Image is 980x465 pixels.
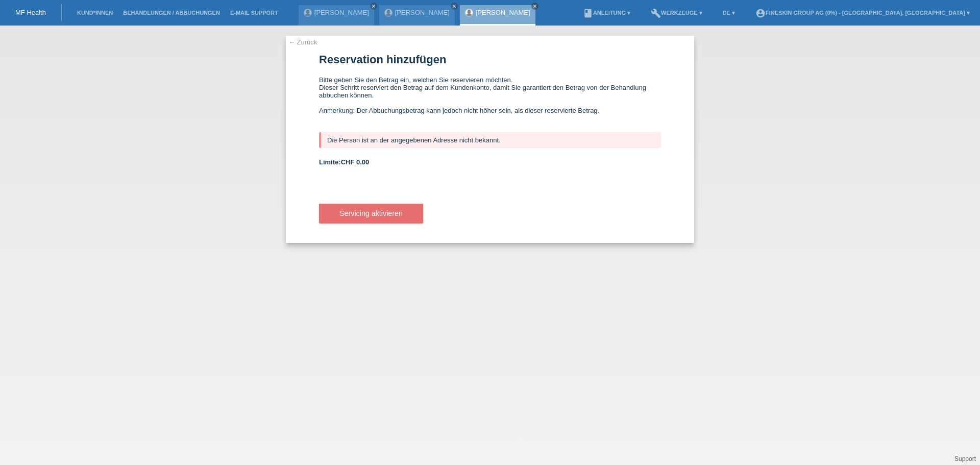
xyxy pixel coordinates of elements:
b: Limite: [319,158,369,166]
i: account_circle [755,8,766,18]
a: ← Zurück [288,38,317,46]
a: Support [954,455,976,462]
a: Behandlungen / Abbuchungen [118,10,225,16]
a: account_circleFineSkin Group AG (0%) - [GEOGRAPHIC_DATA], [GEOGRAPHIC_DATA] ▾ [750,10,975,16]
span: Servicing aktivieren [339,209,403,217]
a: E-Mail Support [225,10,283,16]
a: MF Health [15,9,46,16]
i: close [452,4,457,9]
a: close [451,3,458,10]
button: Servicing aktivieren [319,204,423,223]
a: Kund*innen [72,10,118,16]
h1: Reservation hinzufügen [319,53,661,66]
a: close [531,3,538,10]
div: Die Person ist an der angegebenen Adresse nicht bekannt. [319,132,661,148]
i: book [583,8,593,18]
a: bookAnleitung ▾ [578,10,635,16]
a: [PERSON_NAME] [476,9,530,16]
div: Bitte geben Sie den Betrag ein, welchen Sie reservieren möchten. Dieser Schritt reserviert den Be... [319,76,661,122]
i: close [371,4,376,9]
a: [PERSON_NAME] [314,9,369,16]
span: CHF 0.00 [341,158,370,166]
i: close [532,4,537,9]
a: [PERSON_NAME] [395,9,450,16]
a: buildWerkzeuge ▾ [646,10,707,16]
i: build [651,8,661,18]
a: DE ▾ [718,10,740,16]
a: close [370,3,377,10]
